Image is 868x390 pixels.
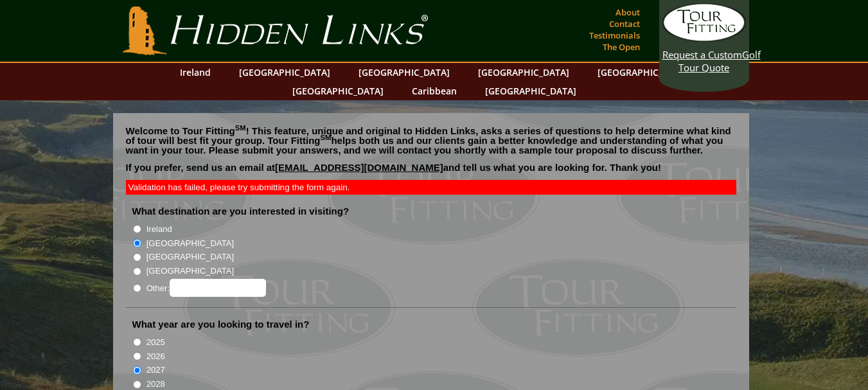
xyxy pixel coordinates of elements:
[146,350,165,363] label: 2026
[586,26,643,44] a: Testimonials
[275,162,443,173] a: [EMAIL_ADDRESS][DOMAIN_NAME]
[612,3,643,21] a: About
[662,3,746,74] a: Request a CustomGolf Tour Quote
[146,364,165,377] label: 2027
[126,163,736,182] p: If you prefer, send us an email at and tell us what you are looking for. Thank you!
[662,48,742,61] span: Request a Custom
[170,279,266,297] input: Other:
[286,82,390,100] a: [GEOGRAPHIC_DATA]
[132,318,310,331] label: What year are you looking to travel in?
[173,63,217,82] a: Ireland
[599,38,643,56] a: The Open
[472,63,576,82] a: [GEOGRAPHIC_DATA]
[235,124,246,132] sup: SM
[126,180,736,195] div: Validation has failed, please try submitting the form again.
[146,237,234,250] label: [GEOGRAPHIC_DATA]
[146,336,165,349] label: 2025
[591,63,695,82] a: [GEOGRAPHIC_DATA]
[132,205,350,218] label: What destination are you interested in visiting?
[321,134,332,141] sup: SM
[146,223,172,236] label: Ireland
[405,82,463,100] a: Caribbean
[146,251,234,263] label: [GEOGRAPHIC_DATA]
[233,63,337,82] a: [GEOGRAPHIC_DATA]
[606,15,643,33] a: Contact
[479,82,583,100] a: [GEOGRAPHIC_DATA]
[126,126,736,155] p: Welcome to Tour Fitting ! This feature, unique and original to Hidden Links, asks a series of que...
[352,63,456,82] a: [GEOGRAPHIC_DATA]
[146,265,234,278] label: [GEOGRAPHIC_DATA]
[146,279,266,297] label: Other:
